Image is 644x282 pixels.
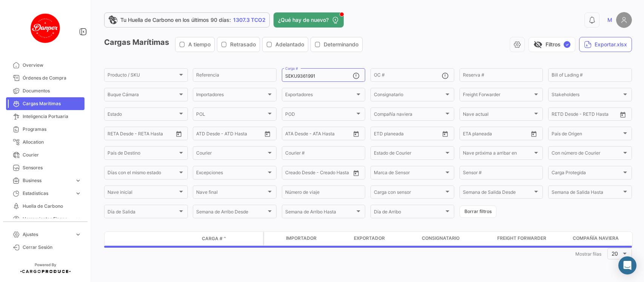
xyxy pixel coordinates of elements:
[393,132,424,137] input: Hasta
[324,41,358,48] span: Determinando
[108,171,178,176] span: Días con el mismo estado
[285,171,314,176] input: Creado Desde
[262,128,273,139] button: Open calendar
[23,190,72,197] span: Estadísticas
[233,16,266,24] span: 1307.3 TCO2
[196,152,266,157] span: Courier
[6,200,85,213] a: Huella de Carbono
[75,190,81,197] span: expand_more
[528,128,539,139] button: Open calendar
[354,235,385,242] span: Exportador
[23,113,81,120] span: Inteligencia Portuaria
[6,161,85,174] a: Sensores
[6,84,85,97] a: Documentos
[23,164,81,171] span: Sensores
[374,93,444,98] span: Consignatario
[374,191,444,196] span: Carga con sensor
[23,244,81,251] span: Cerrar Sesión
[533,40,543,49] span: visibility_off
[552,191,622,196] span: Semana de Salida Hasta
[463,191,533,196] span: Semana de Salida Desde
[463,113,533,118] span: Nave actual
[320,171,351,176] input: Creado Hasta
[497,235,546,242] span: Freight Forwarder
[23,152,81,158] span: Courier
[494,232,570,245] datatable-header-cell: Freight Forwarder
[108,132,121,137] input: Desde
[463,93,533,98] span: Freight Forwarder
[120,236,138,242] datatable-header-cell: Modo de Transporte
[573,235,619,242] span: Compañía naviera
[350,128,362,139] button: Open calendar
[108,191,178,196] span: Nave inicial
[23,87,81,94] span: Documentos
[6,72,85,84] a: Órdenes de Compra
[6,59,85,72] a: Overview
[126,132,158,137] input: Hasta
[196,171,266,176] span: Excepciones
[108,113,178,118] span: Estado
[552,171,622,176] span: Carga Protegida
[351,232,419,245] datatable-header-cell: Exportador
[575,251,601,257] span: Mostrar filas
[23,231,72,238] span: Ajustes
[419,232,494,245] datatable-header-cell: Consignatario
[552,152,622,157] span: Con número de Courier
[75,231,81,238] span: expand_more
[6,123,85,136] a: Programas
[529,37,575,52] button: visibility_offFiltros✓
[350,167,362,179] button: Open calendar
[26,9,64,47] img: danper-logo.png
[616,12,632,28] img: placeholder-user.png
[196,113,266,118] span: POL
[285,210,355,216] span: Semana de Arribo Hasta
[285,113,355,118] span: POD
[607,16,612,24] span: M
[283,232,351,245] datatable-header-cell: Importador
[173,128,184,139] button: Open calendar
[188,41,211,48] span: A tiempo
[23,75,81,81] span: Órdenes de Compra
[196,93,266,98] span: Importadores
[374,152,444,157] span: Estado de Courier
[196,132,220,137] input: ATD Desde
[202,235,223,242] span: Carga #
[460,205,496,218] button: Borrar filtros
[311,37,362,52] button: Determinando
[564,41,570,48] span: ✓
[463,132,476,137] input: Desde
[108,74,178,79] span: Producto / SKU
[23,139,81,146] span: Allocation
[196,191,266,196] span: Nave final
[422,235,460,242] span: Consignatario
[440,128,451,139] button: Open calendar
[612,250,618,257] span: 20
[285,132,308,137] input: ATA Desde
[314,132,345,137] input: ATA Hasta
[552,132,622,137] span: País de Origen
[23,177,72,184] span: Business
[286,235,317,242] span: Importador
[175,37,214,52] button: A tiempo
[23,126,81,133] span: Programas
[570,232,638,245] datatable-header-cell: Compañía naviera
[104,12,270,28] a: Tu Huella de Carbono en los últimos 90 días:1307.3 TCO2
[230,41,256,48] span: Retrasado
[108,152,178,157] span: País de Destino
[23,203,81,210] span: Huella de Carbono
[278,16,329,24] span: ¿Qué hay de nuevo?
[552,113,565,118] input: Desde
[23,100,81,107] span: Cargas Marítimas
[275,41,304,48] span: Adelantado
[6,136,85,149] a: Allocation
[617,109,629,120] button: Open calendar
[104,37,365,52] h3: Cargas Marítimas
[374,210,444,216] span: Día de Arribo
[570,113,602,118] input: Hasta
[482,132,513,137] input: Hasta
[108,210,178,216] span: Día de Salida
[23,216,72,222] span: Herramientas Financieras
[138,236,199,242] datatable-header-cell: Estado de Envio
[6,97,85,110] a: Cargas Marítimas
[225,132,257,137] input: ATD Hasta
